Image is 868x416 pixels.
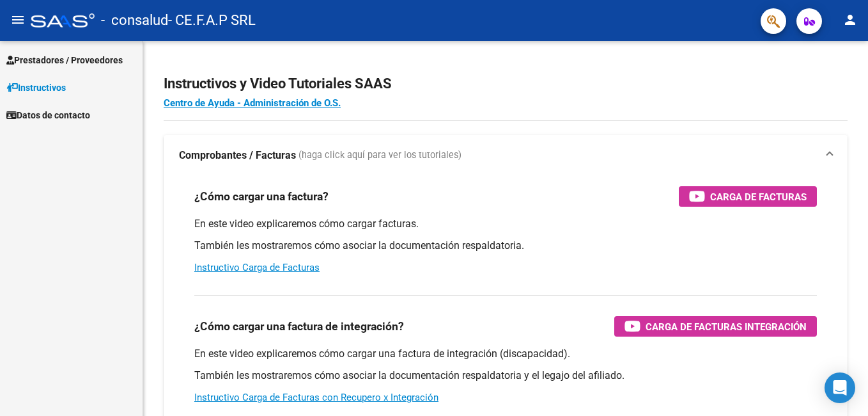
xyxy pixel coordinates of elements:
[168,6,256,35] span: - CE.F.A.P SRL
[6,81,66,95] span: Instructivos
[194,317,404,335] h3: ¿Cómo cargar una factura de integración?
[298,148,461,163] span: (haga click aquí para ver los tutoriales)
[614,316,817,337] button: Carga de Facturas Integración
[825,372,855,403] div: Open Intercom Messenger
[646,319,807,335] span: Carga de Facturas Integración
[164,72,848,96] h2: Instructivos y Video Tutoriales SAAS
[194,347,817,361] p: En este video explicaremos cómo cargar una factura de integración (discapacidad).
[101,6,168,35] span: - consalud
[842,12,858,28] mat-icon: person
[194,239,817,253] p: También les mostraremos cómo asociar la documentación respaldatoria.
[194,188,329,205] h3: ¿Cómo cargar una factura?
[194,392,438,403] a: Instructivo Carga de Facturas con Recupero x Integración
[194,217,817,231] p: En este video explicaremos cómo cargar facturas.
[10,12,26,28] mat-icon: menu
[6,53,123,67] span: Prestadores / Proveedores
[194,369,817,383] p: También les mostraremos cómo asociar la documentación respaldatoria y el legajo del afiliado.
[164,97,341,109] a: Centro de Ayuda - Administración de O.S.
[164,135,848,176] mat-expansion-panel-header: Comprobantes / Facturas (haga click aquí para ver los tutoriales)
[679,186,817,207] button: Carga de Facturas
[194,262,320,273] a: Instructivo Carga de Facturas
[179,148,296,163] strong: Comprobantes / Facturas
[710,189,807,205] span: Carga de Facturas
[6,108,90,122] span: Datos de contacto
